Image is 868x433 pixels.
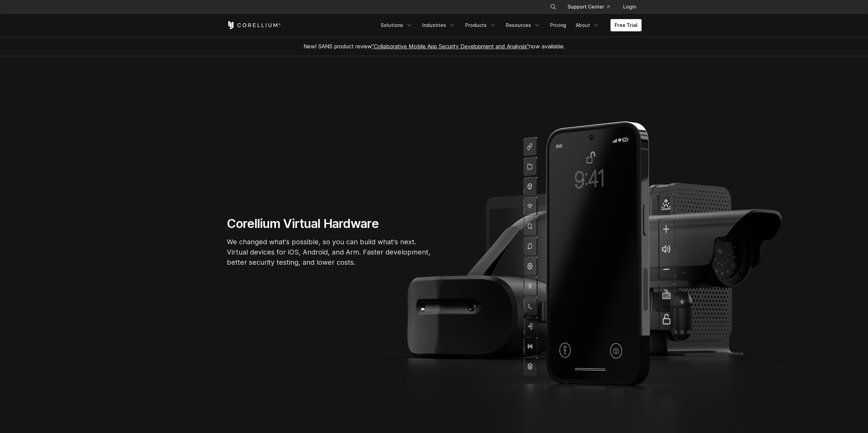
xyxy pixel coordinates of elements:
a: Solutions [377,19,417,31]
a: Products [461,19,500,31]
a: About [572,19,604,31]
a: Login [618,1,642,13]
span: New! SANS product review now available. [304,43,565,50]
p: We changed what's possible, so you can build what's next. Virtual devices for iOS, Android, and A... [227,237,431,267]
div: Navigation Menu [377,19,642,31]
h1: Corellium Virtual Hardware [227,216,431,231]
div: Navigation Menu [542,1,642,13]
a: Pricing [546,19,570,31]
a: "Collaborative Mobile App Security Development and Analysis" [372,43,529,50]
a: Free Trial [610,19,642,31]
button: Search [547,1,559,13]
a: Resources [502,19,545,31]
a: Corellium Home [227,21,281,29]
a: Industries [418,19,460,31]
a: Support Center [562,1,615,13]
